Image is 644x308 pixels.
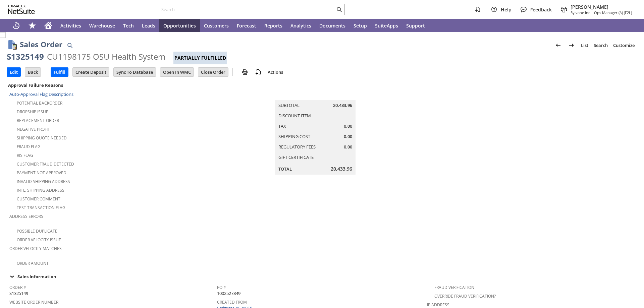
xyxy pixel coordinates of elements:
span: Support [406,22,425,29]
a: Customer Comment [17,196,60,202]
img: Previous [554,41,562,49]
a: Reports [260,19,286,32]
a: Potential Backorder [17,100,62,106]
a: RIS flag [17,152,33,158]
svg: Home [44,21,52,29]
a: Intl. Shipping Address [17,187,64,193]
a: Discount Item [278,113,311,119]
input: Search [160,5,335,13]
div: CU1198175 OSU Health System [47,51,165,62]
a: Tech [119,19,138,32]
svg: Recent Records [12,21,20,29]
div: S1325149 [7,51,44,62]
input: Open In WMC [160,68,194,76]
a: Documents [315,19,350,32]
span: Warehouse [89,22,115,29]
a: Shipping Cost [278,133,310,139]
a: Customers [200,19,233,32]
caption: Summary [275,89,356,100]
a: Dropship Issue [17,109,48,115]
a: Override Fraud Verification? [434,293,496,299]
svg: logo [8,5,35,14]
img: add-record.svg [254,68,262,76]
a: Home [40,19,56,32]
a: Created From [217,299,247,305]
input: Fulfill [51,68,68,76]
td: Sales Information [7,272,637,281]
a: Actions [265,69,286,75]
a: Regulatory Fees [278,144,316,150]
a: Leads [138,19,159,32]
span: Forecast [237,22,256,29]
a: Address Errors [9,213,43,219]
h1: Sales Order [20,39,62,50]
a: Customize [610,40,637,51]
a: Tax [278,123,286,129]
a: Total [278,166,292,172]
span: 0.00 [344,133,352,140]
img: print.svg [241,68,249,76]
a: Order # [9,285,26,290]
span: Opportunities [163,22,196,29]
a: Gift Certificate [278,154,314,160]
span: Analytics [290,22,311,29]
span: [PERSON_NAME] [571,4,632,10]
span: 1002527849 [217,290,240,297]
span: SuiteApps [375,22,398,29]
a: Invalid Shipping Address [17,179,70,184]
a: Possible Duplicate [17,228,57,234]
span: 20,433.96 [331,166,352,172]
span: Documents [319,22,345,29]
a: Forecast [233,19,260,32]
span: - [591,10,593,15]
span: Ops Manager (A) (F2L) [594,10,632,15]
a: Payment not approved [17,170,66,176]
a: Shipping Quote Needed [17,135,67,141]
span: 0.00 [344,144,352,150]
a: List [578,40,591,51]
a: Fraud Verification [434,285,474,290]
input: Create Deposit [73,68,109,76]
span: Customers [204,22,229,29]
a: Website Order Number [9,299,58,305]
span: Setup [354,22,367,29]
span: Help [501,6,512,13]
a: Activities [56,19,85,32]
a: Test Transaction Flag [17,205,65,210]
span: Reports [264,22,282,29]
span: Leads [142,22,155,29]
svg: Search [335,5,343,13]
span: 0.00 [344,123,352,129]
div: Sales Information [7,272,635,281]
a: PO # [217,285,226,290]
span: Sylvane Inc [571,10,590,15]
a: Negative Profit [17,126,50,132]
input: Close Order [198,68,228,76]
a: Recent Records [8,19,24,32]
img: Next [568,41,576,49]
a: Setup [350,19,371,32]
a: Customer Fraud Detected [17,161,74,167]
a: SuiteApps [371,19,402,32]
a: Order Velocity Issue [17,237,61,243]
a: Order Amount [17,260,49,266]
input: Sync To Database [114,68,156,76]
a: Subtotal [278,102,300,108]
a: Warehouse [85,19,119,32]
a: Order Velocity Matches [9,246,62,251]
svg: Shortcuts [28,21,36,29]
span: Feedback [530,6,552,13]
a: IP Address [427,302,449,308]
a: Auto-Approval Flag Descriptions [9,91,73,97]
a: Fraud Flag [17,144,41,149]
a: Opportunities [159,19,200,32]
a: Replacement Order [17,118,59,123]
input: Edit [7,68,20,76]
a: Analytics [286,19,315,32]
span: 20,433.96 [333,102,352,109]
img: Quick Find [66,41,74,49]
div: Shortcuts [24,19,40,32]
input: Back [25,68,41,76]
div: Approval Failure Reasons [7,81,214,89]
a: Support [402,19,429,32]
